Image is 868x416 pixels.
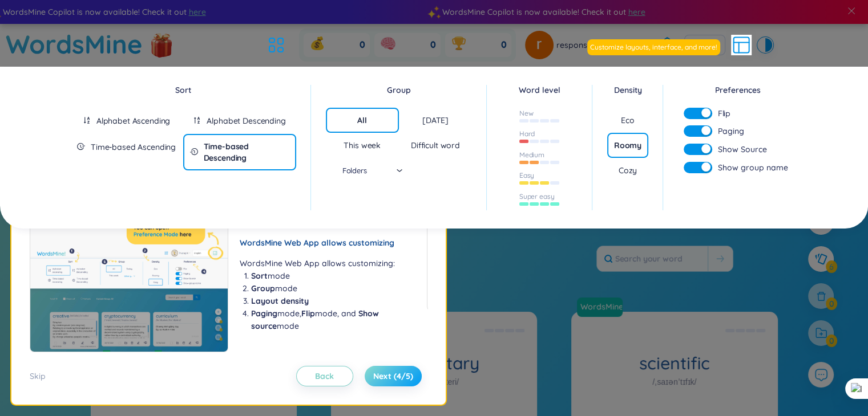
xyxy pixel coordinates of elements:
[619,165,637,176] div: Cozy
[83,116,91,124] span: sort-ascending
[70,84,296,96] div: Sort
[357,115,367,126] div: All
[501,39,507,51] span: 0
[251,308,277,319] b: Paging
[577,297,627,317] a: WordsMine
[207,115,285,127] div: Alphabet Descending
[96,115,170,127] div: Alphabet Ascending
[614,140,641,151] div: Roomy
[422,115,449,126] div: [DATE]
[597,246,708,271] input: Search your word
[6,24,143,64] a: WordsMine
[571,353,777,373] h1: scientific
[621,6,639,18] span: here
[240,257,415,270] p: WordsMine Web App allows customizing:
[621,115,635,126] div: Eco
[251,296,309,306] b: Layout density
[519,171,535,180] div: Easy
[77,142,85,150] span: field-time
[373,370,413,382] span: Next (4/5)
[150,29,173,63] img: flashSalesIcon.a7f4f837.png
[525,31,554,59] img: avatar
[411,140,460,151] div: Difficult word
[240,236,415,249] div: WordsMine Web App allows customizing
[718,125,744,137] span: Paging
[678,84,798,96] div: Preferences
[556,39,644,51] span: response all responses
[344,140,381,151] div: This week
[576,301,624,312] a: WordsMine
[519,129,535,138] div: Hard
[182,6,199,18] span: here
[251,282,415,295] li: mode
[502,84,578,96] div: Word level
[718,143,767,156] span: Show Source
[251,270,415,282] li: mode
[519,109,534,118] div: New
[525,31,556,59] a: avatar
[718,108,730,119] span: Flip
[519,150,544,160] div: Medium
[315,370,334,382] span: Back
[30,370,46,382] div: Skip
[427,6,867,18] div: WordsMine Copilot is now available! Check it out
[430,39,436,51] span: 0
[251,271,268,281] b: Sort
[204,141,289,164] div: Time-based Descending
[519,192,555,201] div: Super easy
[360,39,365,51] span: 0
[301,308,315,319] b: Flip
[190,148,198,156] span: field-time
[365,366,422,386] button: Next (4/5)
[718,161,788,174] span: Show group name
[193,116,201,124] span: sort-descending
[607,84,648,96] div: Density
[652,376,696,388] h1: /ˌsaɪənˈtɪfɪk/
[251,283,275,293] b: Group
[91,141,176,153] div: Time-based Ascending
[296,366,353,386] button: Back
[251,307,415,332] li: mode, mode, and mode
[326,84,473,96] div: Group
